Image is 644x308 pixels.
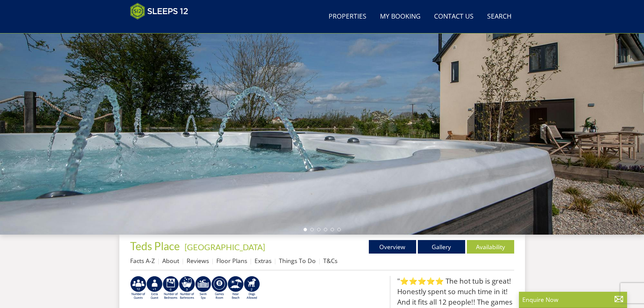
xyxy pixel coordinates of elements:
[163,276,179,300] img: AD_4nXfRzBlt2m0mIteXDhAcJCdmEApIceFt1SPvkcB48nqgTZkfMpQlDmULa47fkdYiHD0skDUgcqepViZHFLjVKS2LWHUqM...
[162,257,179,265] a: About
[279,257,316,265] a: Things To Do
[418,240,465,254] a: Gallery
[522,295,624,304] p: Enquire Now
[467,240,514,254] a: Availability
[216,257,247,265] a: Floor Plans
[187,257,209,265] a: Reviews
[130,239,180,253] span: Teds Place
[323,257,337,265] a: T&Cs
[244,276,260,300] img: AD_4nXe7_8LrJK20fD9VNWAdfykBvHkWcczWBt5QOadXbvIwJqtaRaRf-iI0SeDpMmH1MdC9T1Vy22FMXzzjMAvSuTB5cJ7z5...
[146,276,163,300] img: AD_4nXcCk2bftbgRsc6Z7ZaCx3AIT_c7zHTPupZQTZJWf-wV2AiEkW4rUmOH9T9u-JzLDS8cG3J_KR3qQxvNOpj4jKaSIvi8l...
[130,276,146,300] img: AD_4nXeyNBIiEViFqGkFxeZn-WxmRvSobfXIejYCAwY7p4slR9Pvv7uWB8BWWl9Rip2DDgSCjKzq0W1yXMRj2G_chnVa9wg_L...
[179,276,195,300] img: AD_4nXfrQBKCd8QKV6EcyfQTuP1fSIvoqRgLuFFVx4a_hKg6kgxib-awBcnbgLhyNafgZ22QHnlTp2OLYUAOUHgyjOLKJ1AgJ...
[255,257,271,265] a: Extras
[130,257,155,265] a: Facts A-Z
[369,240,416,254] a: Overview
[484,9,514,24] a: Search
[127,24,198,29] iframe: Customer reviews powered by Trustpilot
[195,276,211,300] img: AD_4nXdn99pI1dG_MZ3rRvZGvEasa8mQYQuPF1MzmnPGjj6PWFnXF41KBg6DFuKGumpc8TArkkr5Vh_xbTBM_vn_i1NdeLBYY...
[326,9,369,24] a: Properties
[130,239,182,253] a: Teds Place
[130,3,188,20] img: Sleeps 12
[377,9,423,24] a: My Booking
[228,276,244,300] img: AD_4nXe7lJTbYb9d3pOukuYsm3GQOjQ0HANv8W51pVFfFFAC8dZrqJkVAnU455fekK_DxJuzpgZXdFqYqXRzTpVfWE95bX3Bz...
[431,9,476,24] a: Contact Us
[211,276,228,300] img: AD_4nXdrZMsjcYNLGsKuA84hRzvIbesVCpXJ0qqnwZoX5ch9Zjv73tWe4fnFRs2gJ9dSiUubhZXckSJX_mqrZBmYExREIfryF...
[185,242,265,252] a: [GEOGRAPHIC_DATA]
[182,242,265,252] span: -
